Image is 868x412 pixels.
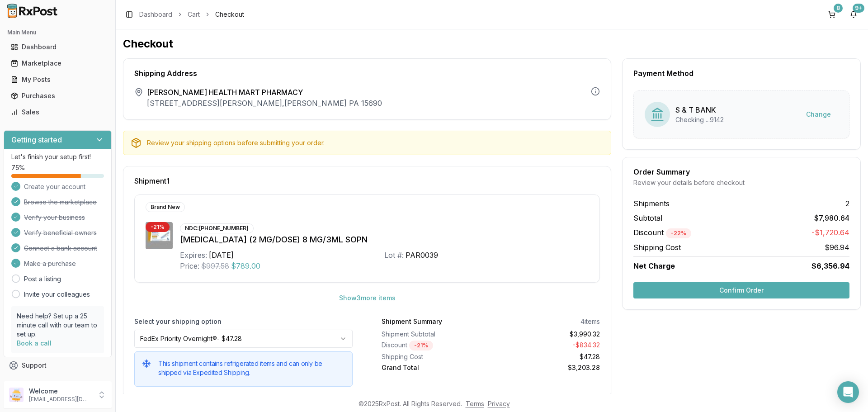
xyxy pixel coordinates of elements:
[11,91,104,100] div: Purchases
[146,222,173,249] img: Ozempic (2 MG/DOSE) 8 MG/3ML SOPN
[180,223,254,233] div: NDC: [PHONE_NUMBER]
[466,400,484,407] a: Terms
[382,363,487,372] div: Grand Total
[811,227,849,238] span: -$1,720.64
[134,177,170,185] span: Shipment 1
[147,98,382,109] p: [STREET_ADDRESS][PERSON_NAME] , [PERSON_NAME] PA 15690
[382,341,487,350] div: Discount
[24,275,61,284] a: Post a listing
[146,202,185,212] div: Brand New
[7,55,108,71] a: Marketplace
[834,4,843,13] div: 8
[215,10,244,19] span: Checkout
[4,105,112,119] button: Sales
[29,387,92,396] p: Welcome
[825,7,839,22] button: 8
[675,115,724,124] div: Checking ...9142
[332,290,403,306] button: Show3more items
[633,70,849,77] div: Payment Method
[11,108,104,117] div: Sales
[4,72,112,87] button: My Posts
[495,352,600,361] div: $47.28
[201,260,229,271] span: $997.58
[633,168,849,175] div: Order Summary
[139,10,244,19] nav: breadcrumb
[17,339,52,347] a: Book a call
[7,29,108,36] h2: Main Menu
[633,282,849,298] button: Confirm Order
[633,213,662,223] span: Subtotal
[134,317,353,326] label: Select your shipping option
[24,259,76,268] span: Make a purchase
[123,37,861,51] h1: Checkout
[147,87,382,98] span: [PERSON_NAME] HEALTH MART PHARMACY
[799,106,838,123] button: Change
[7,39,108,55] a: Dashboard
[22,377,52,386] span: Feedback
[139,10,172,19] a: Dashboard
[24,198,97,207] span: Browse the marketplace
[4,4,61,18] img: RxPost Logo
[24,182,85,191] span: Create your account
[825,242,849,253] span: $96.94
[7,88,108,104] a: Purchases
[11,59,104,68] div: Marketplace
[488,400,510,407] a: Privacy
[158,359,345,377] h5: This shipment contains refrigerated items and can only be shipped via Expedited Shipping.
[811,260,849,271] span: $6,356.94
[382,352,487,361] div: Shipping Cost
[7,71,108,88] a: My Posts
[24,228,97,237] span: Verify beneficial owners
[846,7,861,22] button: 9+
[666,228,691,238] div: - 22 %
[11,43,104,52] div: Dashboard
[24,290,90,299] a: Invite your colleagues
[4,40,112,54] button: Dashboard
[633,198,670,209] span: Shipments
[24,244,97,253] span: Connect a bank account
[406,250,438,260] div: PAR0039
[180,250,207,260] div: Expires:
[384,250,404,260] div: Lot #:
[188,10,200,19] a: Cart
[17,312,99,339] p: Need help? Set up a 25 minute call with our team to set up.
[209,250,234,260] div: [DATE]
[495,363,600,372] div: $3,203.28
[633,261,675,270] span: Net Charge
[853,4,864,13] div: 9+
[24,213,85,222] span: Verify your business
[845,198,849,209] span: 2
[4,56,112,71] button: Marketplace
[382,317,442,326] div: Shipment Summary
[495,341,600,350] div: - $834.32
[837,381,859,403] div: Open Intercom Messenger
[4,89,112,103] button: Purchases
[11,163,25,172] span: 75 %
[134,70,600,77] div: Shipping Address
[633,228,691,237] span: Discount
[814,213,849,223] span: $7,980.64
[4,357,112,374] button: Support
[147,138,604,147] div: Review your shipping options before submitting your order.
[180,233,589,246] div: [MEDICAL_DATA] (2 MG/DOSE) 8 MG/3ML SOPN
[11,75,104,84] div: My Posts
[7,104,108,120] a: Sales
[633,178,849,187] div: Review your details before checkout
[146,222,170,232] div: - 21 %
[4,374,112,390] button: Feedback
[580,317,600,326] div: 4 items
[29,396,92,403] p: [EMAIL_ADDRESS][DOMAIN_NAME]
[633,242,681,253] span: Shipping Cost
[11,134,62,145] h3: Getting started
[409,341,433,350] div: - 21 %
[675,104,724,115] div: S & T BANK
[9,388,24,402] img: User avatar
[382,330,487,339] div: Shipment Subtotal
[11,152,104,161] p: Let's finish your setup first!
[180,260,199,271] div: Price:
[231,260,260,271] span: $789.00
[495,330,600,339] div: $3,990.32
